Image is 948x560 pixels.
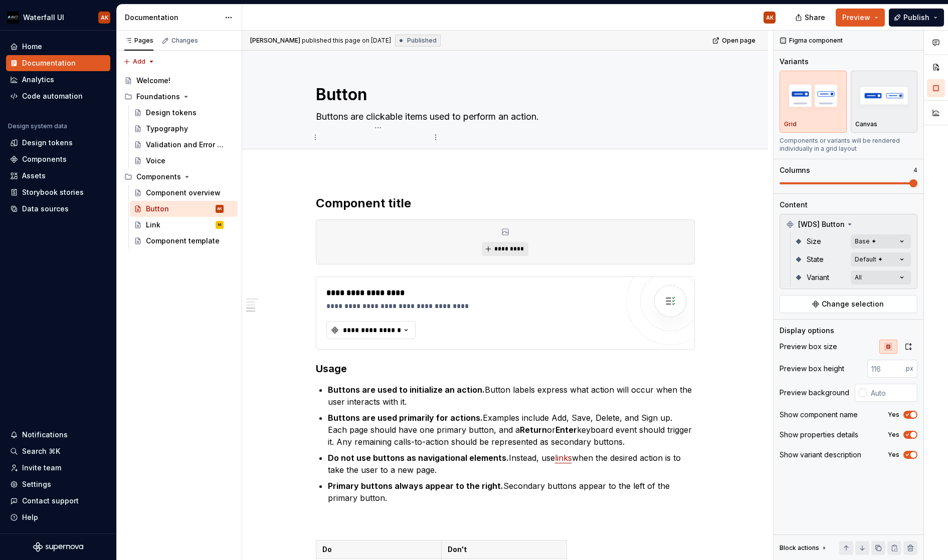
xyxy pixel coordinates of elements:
[822,299,884,309] span: Change selection
[842,13,870,23] span: Preview
[555,453,572,463] a: links
[171,37,198,45] div: Changes
[851,252,911,266] button: Default ✦
[807,254,824,264] span: State
[328,384,695,408] p: Button labels express what action will occur when the user interacts with it.
[146,204,169,214] div: Button
[6,168,110,184] a: Assets
[314,83,693,107] textarea: Button
[130,217,238,233] a: LinkM
[780,541,828,555] div: Block actions
[780,388,849,398] div: Preview background
[807,236,821,246] span: Size
[6,184,110,200] a: Storybook stories
[136,76,170,86] div: Welcome!
[22,512,38,522] div: Help
[2,7,114,28] button: Waterfall UIAK
[328,452,695,476] p: Instead, use when the desired action is to take the user to a new page.
[780,326,834,336] div: Display options
[855,255,883,263] div: Default ✦
[780,57,809,67] div: Variants
[780,165,810,175] div: Columns
[6,427,110,443] button: Notifications
[6,88,110,104] a: Code automation
[6,55,110,71] a: Documentation
[218,220,221,230] div: M
[851,270,911,285] button: All
[22,75,54,85] div: Analytics
[120,169,238,185] div: Components
[22,496,79,506] div: Contact support
[7,12,19,24] img: 7a0241b0-c510-47ef-86be-6cc2f0d29437.png
[136,92,180,102] div: Foundations
[250,37,300,45] span: [PERSON_NAME]
[328,453,509,463] strong: Do not use buttons as navigational elements.
[146,108,197,118] div: Design tokens
[790,9,832,27] button: Share
[780,410,858,420] div: Show component name
[780,137,917,153] div: Components or variants will be rendered individually in a grid layout
[780,430,858,440] div: Show properties details
[913,166,917,174] p: 4
[805,13,825,23] span: Share
[120,73,238,89] a: Welcome!
[836,9,885,27] button: Preview
[448,545,467,553] strong: Don't
[6,493,110,509] button: Contact support
[888,431,899,439] label: Yes
[146,188,221,198] div: Component overview
[22,138,73,148] div: Design tokens
[407,37,437,45] span: Published
[22,430,68,440] div: Notifications
[22,187,84,197] div: Storybook stories
[146,236,220,246] div: Component template
[22,463,61,473] div: Invite team
[6,460,110,476] a: Invite team
[780,200,808,210] div: Content
[146,156,165,166] div: Voice
[22,171,46,181] div: Assets
[133,58,145,66] span: Add
[888,451,899,459] label: Yes
[146,220,160,230] div: Link
[130,153,238,169] a: Voice
[855,273,862,282] div: All
[867,360,906,378] input: 116
[780,364,844,374] div: Preview box height
[766,14,774,22] div: AK
[120,73,238,249] div: Page tree
[33,542,83,552] svg: Supernova Logo
[130,233,238,249] a: Component template
[22,154,67,164] div: Components
[130,201,238,217] a: ButtonAK
[8,122,67,130] div: Design system data
[130,121,238,137] a: Typography
[888,411,899,419] label: Yes
[130,105,238,121] a: Design tokens
[6,135,110,151] a: Design tokens
[125,13,220,23] div: Documentation
[709,34,760,48] a: Open page
[851,234,911,248] button: Base ✦
[22,58,76,68] div: Documentation
[316,195,695,211] h2: Component title
[136,172,181,182] div: Components
[903,13,929,23] span: Publish
[784,120,797,128] p: Grid
[798,219,845,229] span: [WDS] Button
[6,509,110,525] button: Help
[146,124,188,134] div: Typography
[6,476,110,492] a: Settings
[780,295,917,313] button: Change selection
[328,385,485,395] strong: Buttons are used to initialize an action.
[302,37,391,45] div: published this page on [DATE]
[22,204,69,214] div: Data sources
[855,237,876,245] div: Base ✦
[855,120,877,128] p: Canvas
[22,42,42,52] div: Home
[6,72,110,88] a: Analytics
[6,443,110,459] button: Search ⌘K
[784,77,842,114] img: placeholder
[851,71,918,133] button: placeholderCanvas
